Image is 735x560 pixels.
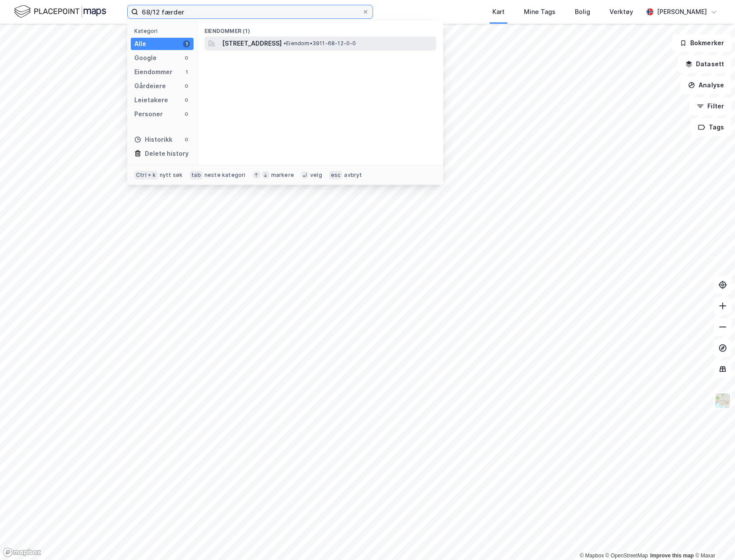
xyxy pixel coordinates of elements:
[145,148,189,159] div: Delete history
[610,7,633,17] div: Verktøy
[183,136,190,143] div: 0
[580,553,604,559] a: Mapbox
[283,40,356,47] span: Eiendom • 3911-68-12-0-0
[138,5,362,18] input: Søk på adresse, matrikkel, gårdeiere, leietakere eller personer
[691,118,731,136] button: Tags
[183,97,190,104] div: 0
[183,54,190,61] div: 0
[681,76,731,94] button: Analyse
[222,38,282,49] span: [STREET_ADDRESS]
[134,81,166,91] div: Gårdeiere
[197,21,443,36] div: Eiendommer (1)
[134,171,158,179] div: Ctrl + k
[14,4,106,19] img: logo.f888ab2527a4732fd821a326f86c7f29.svg
[134,53,157,63] div: Google
[204,172,246,179] div: neste kategori
[689,97,731,115] button: Filter
[714,392,731,409] img: Z
[190,171,203,179] div: tab
[650,553,694,559] a: Improve this map
[183,83,190,90] div: 0
[134,39,146,49] div: Alle
[575,7,590,17] div: Bolig
[691,518,735,560] iframe: Chat Widget
[344,172,362,179] div: avbryt
[183,111,190,118] div: 0
[678,55,731,73] button: Datasett
[492,7,505,17] div: Kart
[283,40,286,47] span: •
[524,7,556,17] div: Mine Tags
[160,172,183,179] div: nytt søk
[657,7,707,17] div: [PERSON_NAME]
[310,172,322,179] div: velg
[183,68,190,75] div: 1
[134,28,194,34] div: Kategori
[3,547,41,557] a: Mapbox homepage
[134,109,163,119] div: Personer
[606,553,648,559] a: OpenStreetMap
[672,34,731,52] button: Bokmerker
[134,95,168,105] div: Leietakere
[271,172,294,179] div: markere
[134,67,172,77] div: Eiendommer
[329,171,343,179] div: esc
[183,40,190,47] div: 1
[134,134,172,145] div: Historikk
